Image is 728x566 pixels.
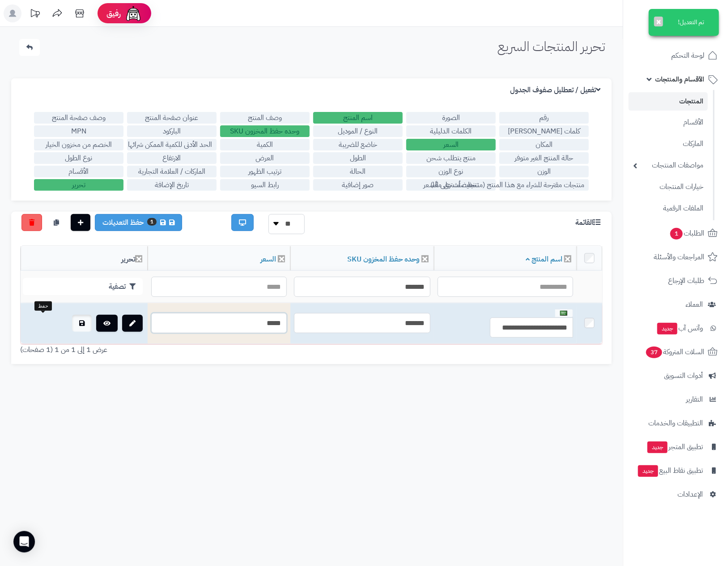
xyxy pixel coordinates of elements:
[127,112,217,124] label: عنوان صفحة المنتج
[560,311,567,316] img: العربية
[13,345,311,355] div: عرض 1 إلى 1 من 1 (1 صفحات)
[313,152,403,164] label: الطول
[34,179,123,191] label: تحرير
[664,369,703,382] span: أدوات التسويق
[23,278,143,295] button: تصفية
[34,152,123,164] label: نوع الطول
[499,152,589,164] label: حالة المنتج الغير متوفر
[127,166,217,177] label: الماركات / العلامة التجارية
[669,227,704,240] span: الطلبات
[686,393,703,406] span: التقارير
[629,294,723,315] a: العملاء
[499,139,589,150] label: المكان
[654,251,704,263] span: المراجعات والأسئلة
[313,139,403,150] label: خاضع للضريبة
[220,152,310,164] label: العرض
[668,274,704,287] span: طلبات الإرجاع
[646,347,662,358] span: 37
[220,166,310,177] label: ترتيب الظهور
[629,317,723,339] a: وآتس آبجديد
[127,125,217,137] label: الباركود
[629,412,723,434] a: التطبيقات والخدمات
[220,179,310,191] label: رابط السيو
[629,223,723,244] a: الطلبات1
[654,17,663,26] button: ×
[127,152,217,164] label: الارتفاع
[638,465,658,477] span: جديد
[629,460,723,481] a: تطبيق نقاط البيعجديد
[499,166,589,177] label: الوزن
[406,125,496,137] label: الكلمات الدليلية
[147,218,157,226] span: 1
[406,179,496,191] label: تخفيضات على السعر
[647,441,703,453] span: تطبيق المتجر
[629,45,723,66] a: لوحة التحكم
[648,417,703,429] span: التطبيقات والخدمات
[95,214,182,231] a: حفظ التعديلات
[677,488,703,501] span: الإعدادات
[649,9,719,36] div: تم التعديل!
[629,389,723,410] a: التقارير
[499,179,589,191] label: منتجات مقترحة للشراء مع هذا المنتج (منتجات تُشترى معًا)
[34,125,123,137] label: MPN
[347,254,420,265] a: وحده حفظ المخزون SKU
[685,298,703,311] span: العملاء
[629,436,723,458] a: تطبيق المتجرجديد
[499,112,589,124] label: رقم
[510,86,603,94] h3: تفعيل / تعطليل صفوف الجدول
[629,156,708,175] a: مواصفات المنتجات
[24,4,46,25] a: تحديثات المنصة
[313,112,403,124] label: اسم المنتج
[498,39,605,54] h1: تحرير المنتجات السريع
[34,301,52,311] div: حفظ
[313,179,403,191] label: صور إضافية
[629,246,723,268] a: المراجعات والأسئلة
[647,442,668,453] span: جديد
[127,179,217,191] label: تاريخ الإضافة
[34,112,123,124] label: وصف صفحة المنتج
[220,125,310,137] label: وحده حفظ المخزون SKU
[124,4,142,22] img: ai-face.png
[629,92,708,111] a: المنتجات
[21,246,148,271] th: تحرير
[656,322,703,334] span: وآتس آب
[637,464,703,477] span: تطبيق نقاط البيع
[670,228,683,240] span: 1
[629,113,708,132] a: الأقسام
[313,166,403,177] label: الحالة
[406,152,496,164] label: منتج يتطلب شحن
[499,125,589,137] label: كلمات [PERSON_NAME]
[657,323,677,334] span: جديد
[526,254,562,265] a: اسم المنتج
[313,125,403,137] label: النوع / الموديل
[34,139,123,150] label: الخصم من مخزون الخيار
[34,166,123,177] label: الأقسام
[645,346,704,358] span: السلات المتروكة
[406,112,496,124] label: الصورة
[260,254,276,265] a: السعر
[406,166,496,177] label: نوع الوزن
[220,112,310,124] label: وصف المنتج
[629,134,708,154] a: الماركات
[629,199,708,218] a: الملفات الرقمية
[127,139,217,150] label: الحد الأدنى للكمية الممكن شرائها
[671,49,704,62] span: لوحة التحكم
[575,219,603,227] h3: القائمة
[106,8,121,19] span: رفيق
[406,139,496,150] label: السعر
[629,270,723,292] a: طلبات الإرجاع
[655,73,704,86] span: الأقسام والمنتجات
[629,365,723,386] a: أدوات التسويق
[629,341,723,363] a: السلات المتروكة37
[629,177,708,197] a: خيارات المنتجات
[13,531,35,553] div: Open Intercom Messenger
[629,484,723,505] a: الإعدادات
[220,139,310,150] label: الكمية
